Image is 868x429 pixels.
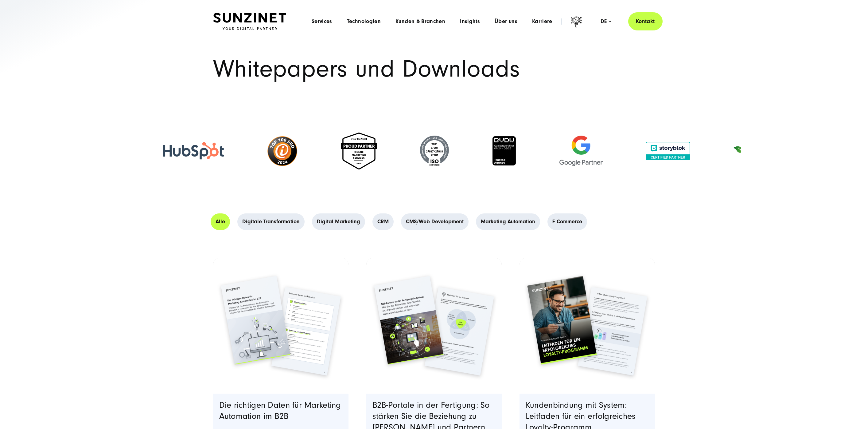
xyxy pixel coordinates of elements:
[347,18,381,25] a: Technologien
[495,18,517,25] a: Über uns
[341,133,377,169] img: Online marketing services 2025 - Digital Agentur SUNZNET - OMR Proud Partner
[366,258,502,394] img: Zwei überlappende Seiten einer digitalen Broschüre der Firma SUNZINET. Auf der Titelseite steht d...
[628,12,663,30] a: Kontakt
[520,258,655,394] a: Featured image: Leitfaden für ein erfolgreiches Loyalty-Programm | PDF zum Download - Read full p...
[163,142,224,160] img: HubSpot - Digitalagentur SUNZINET
[372,213,394,230] a: CRM
[219,400,341,421] a: Die richtigen Daten für Marketing Automation im B2B
[312,18,332,25] a: Services
[520,258,655,394] img: Leitfaden für ein erfolgreiches Loyalty-Programm | PDF zum Download
[312,213,365,230] a: Digital Marketing
[559,136,603,166] img: Google Partner Agentur - Digitalagentur für Digital Marketing und Strategie SUNZINET
[213,258,349,394] img: Zwei Seiten einer Broschüre von SUNZINET zum Thema „Die richtigen Daten für Marketing Automation ...
[420,136,449,166] img: ISO-Siegel - Digital Agentur SUNZINET
[267,136,298,166] img: top-100-seo-2024-ibusiness-seo-agentur-SUNZINET
[213,13,286,30] img: SUNZINET Full Service Digital Agentur
[401,213,469,230] a: CMS/Web Development
[237,213,305,230] a: Digitale Transformation
[476,213,540,230] a: Marketing Automation
[213,258,349,394] a: Featured image: Zwei Seiten einer Broschüre von SUNZINET zum Thema „Die richtigen Daten für Marke...
[366,258,502,394] a: Featured image: Zwei überlappende Seiten einer digitalen Broschüre der Firma SUNZINET. Auf der Ti...
[211,213,230,230] a: Alle
[532,18,552,25] a: Karriere
[733,136,774,166] img: Klimaneutrales Unternehmen SUNZINET GmbH.svg
[646,142,690,160] img: Storyblok zertifiziert partner agentur SUNZINET - Storyblok agentur SUNZINET
[395,18,445,25] a: Kunden & Branchen
[601,18,611,25] div: de
[213,58,655,81] h1: Whitepapers und Downloads
[460,18,480,25] a: Insights
[492,136,516,166] img: BVDW Qualitätszertifikat - Digitalagentur SUNZINET
[547,213,587,230] a: E-Commerce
